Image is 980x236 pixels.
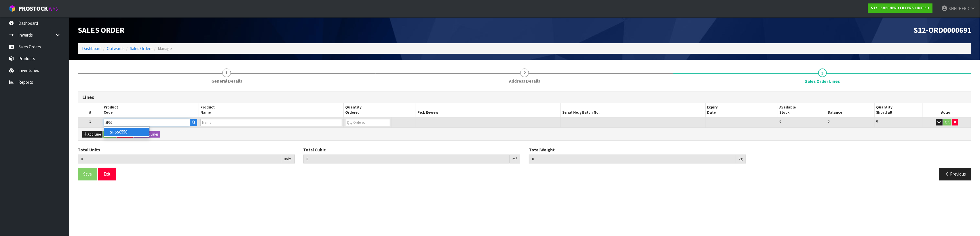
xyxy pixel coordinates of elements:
span: 2 [520,68,529,77]
label: Total Units [78,147,100,153]
span: 0 [828,119,829,124]
th: Serial No. / Batch No. [561,103,706,117]
span: Sales Order [78,25,124,35]
div: units [281,155,295,164]
span: General Details [211,78,242,84]
th: Product Code [102,103,199,117]
span: S12-ORD0000691 [913,25,971,35]
button: OK [943,119,951,126]
img: cube-alt.png [9,5,16,12]
th: Quantity Shortfall [875,103,923,117]
span: 0 [876,119,878,124]
th: Quantity Ordered [343,103,416,117]
th: Available Stock [778,103,826,117]
input: Total Weight [529,155,736,163]
th: Pick Review [416,103,561,117]
th: Expiry Date [706,103,778,117]
button: Exit [98,168,116,180]
a: SF550550 [104,128,149,136]
a: Outwards [107,46,125,51]
input: Name [200,119,342,126]
input: Total Cubic [303,155,510,163]
button: Previous [939,168,971,180]
h3: Lines [82,95,967,100]
strong: S12 - SHEPHERD FILTERS LIMITED [871,5,929,10]
span: Save [83,171,92,177]
span: 1 [222,68,231,77]
div: kg [736,155,746,164]
small: WMS [49,6,58,12]
a: Sales Orders [130,46,153,51]
label: Total Weight [529,147,555,153]
span: 3 [818,68,827,77]
a: Dashboard [82,46,102,51]
button: Ok All [103,131,116,138]
span: ProStock [18,5,48,12]
button: Add Line [82,131,102,138]
span: Manage [158,46,172,51]
input: Qty Ordered [345,119,390,126]
th: # [78,103,102,117]
input: Code [104,119,190,126]
span: 1 [89,119,91,124]
span: Address Details [509,78,540,84]
span: Sales Order Lines [78,87,971,185]
th: Balance [826,103,875,117]
th: Action [923,103,971,117]
button: Save [78,168,97,180]
span: Sales Order Lines [805,78,840,84]
span: 0 [780,119,781,124]
span: SHEPHERD [949,6,969,11]
div: m³ [510,155,520,164]
strong: SF55 [110,129,119,135]
label: Total Cubic [303,147,326,153]
th: Product Name [199,103,343,117]
input: Total Units [78,155,281,163]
